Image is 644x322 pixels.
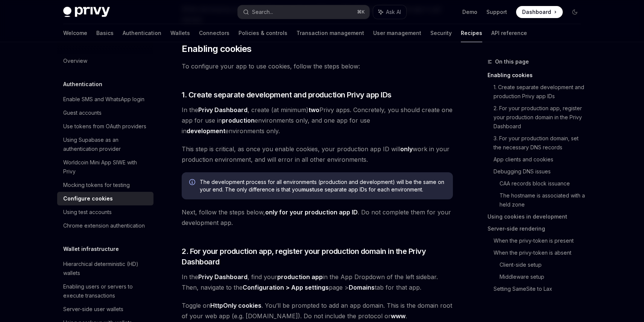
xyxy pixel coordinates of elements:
[182,144,453,165] span: This step is critical, as once you enable cookies, your production app ID will work in your produ...
[57,302,153,316] a: Server-side user wallets
[500,271,587,283] a: Middleware setup
[222,117,255,124] strong: production
[494,153,587,166] a: App clients and cookies
[63,245,119,254] h5: Wallet infrastructure
[500,178,587,190] a: CAA records block issuance
[182,207,453,228] span: Next, follow the steps below, . Do not complete them for your development app.
[182,300,453,321] span: Toggle on . You’ll be prompted to add an app domain. This is the domain root of your web app (e.g...
[182,105,453,136] span: In the , create (at minimum) Privy apps. Concretely, you should create one app for use in environ...
[57,120,153,133] a: Use tokens from OAuth providers
[494,166,587,178] a: Debugging DNS issues
[373,5,406,19] button: Ask AI
[63,7,110,17] img: dark logo
[63,181,130,190] div: Mocking tokens for testing
[296,24,364,42] a: Transaction management
[494,283,587,295] a: Setting SameSite to Lax
[277,273,323,281] strong: production app
[462,8,477,16] a: Demo
[57,178,153,192] a: Mocking tokens for testing
[63,208,112,217] div: Using test accounts
[243,284,329,291] strong: Configuration > App settings
[265,208,358,216] strong: only for your production app ID
[494,235,587,247] a: When the privy-token is present
[522,8,551,16] span: Dashboard
[57,133,153,156] a: Using Supabase as an authentication provider
[461,24,482,42] a: Recipes
[495,57,529,66] span: On this page
[123,24,161,42] a: Authentication
[494,81,587,102] a: 1. Create separate development and production Privy app IDs
[486,8,507,16] a: Support
[488,223,587,235] a: Server-side rendering
[210,302,261,309] strong: HttpOnly cookies
[308,106,319,114] strong: two
[57,192,153,205] a: Configure cookies
[516,6,563,18] a: Dashboard
[57,280,153,302] a: Enabling users or servers to execute transactions
[430,24,452,42] a: Security
[63,95,144,104] div: Enable SMS and WhatsApp login
[57,54,153,68] a: Overview
[494,132,587,153] a: 3. For your production domain, set the necessary DNS records
[63,80,102,89] h5: Authentication
[488,69,587,81] a: Enabling cookies
[500,259,587,271] a: Client-side setup
[182,43,251,55] span: Enabling cookies
[488,211,587,223] a: Using cookies in development
[494,102,587,132] a: 2. For your production app, register your production domain in the Privy Dashboard
[400,145,413,153] strong: only
[500,190,587,211] a: The hostname is associated with a held zone
[63,135,149,153] div: Using Supabase as an authentication provider
[357,9,365,15] span: ⌘ K
[373,24,421,42] a: User management
[57,93,153,106] a: Enable SMS and WhatsApp login
[63,122,146,131] div: Use tokens from OAuth providers
[198,273,248,281] a: Privy Dashboard
[182,246,453,267] span: 2. For your production app, register your production domain in the Privy Dashboard
[182,272,453,293] span: In the , find your in the App Dropdown of the left sidebar. Then, navigate to the page > tab for ...
[491,24,527,42] a: API reference
[301,186,314,193] strong: must
[57,257,153,280] a: Hierarchical deterministic (HD) wallets
[200,178,445,193] span: The development process for all environments (production and development) will be the same on you...
[63,221,145,230] div: Chrome extension authentication
[569,6,581,18] button: Toggle dark mode
[182,61,453,71] span: To configure your app to use cookies, follow the steps below:
[57,156,153,178] a: Worldcoin Mini App SIWE with Privy
[198,106,248,114] a: Privy Dashboard
[170,24,190,42] a: Wallets
[63,158,149,176] div: Worldcoin Mini App SIWE with Privy
[63,305,123,314] div: Server-side user wallets
[386,8,401,16] span: Ask AI
[63,260,149,278] div: Hierarchical deterministic (HD) wallets
[199,24,229,42] a: Connectors
[198,106,248,114] strong: Privy Dashboard
[189,179,197,187] svg: Info
[63,24,87,42] a: Welcome
[238,5,369,19] button: Search...⌘K
[187,127,225,135] strong: development
[252,8,273,17] div: Search...
[63,194,113,203] div: Configure cookies
[391,312,406,320] a: www
[57,106,153,120] a: Guest accounts
[63,282,149,300] div: Enabling users or servers to execute transactions
[63,56,87,65] div: Overview
[182,90,392,100] span: 1. Create separate development and production Privy app IDs
[349,284,375,291] strong: Domains
[96,24,114,42] a: Basics
[494,247,587,259] a: When the privy-token is absent
[57,219,153,232] a: Chrome extension authentication
[57,205,153,219] a: Using test accounts
[238,24,287,42] a: Policies & controls
[63,108,102,117] div: Guest accounts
